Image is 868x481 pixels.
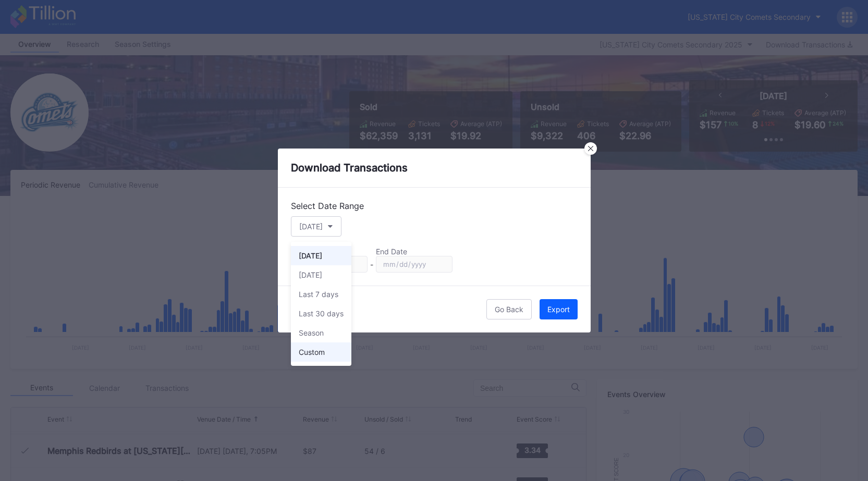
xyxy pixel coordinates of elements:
[299,348,325,356] div: Custom
[299,270,322,279] div: [DATE]
[299,290,338,299] div: Last 7 days
[299,251,322,260] div: [DATE]
[299,309,344,318] div: Last 30 days
[299,328,324,337] div: Season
